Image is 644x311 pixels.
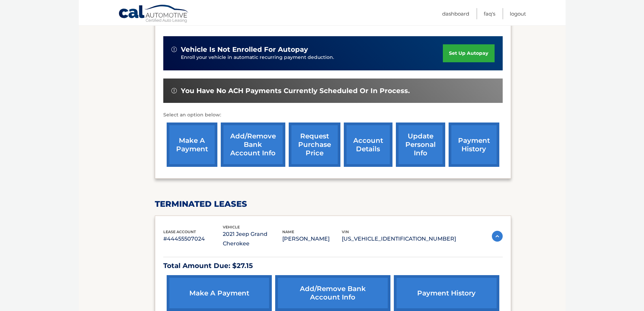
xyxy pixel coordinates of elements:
[223,229,282,248] p: 2021 Jeep Grand Cherokee
[344,123,392,167] a: account details
[282,229,294,234] span: name
[163,229,196,234] span: lease account
[181,54,443,61] p: Enroll your vehicle in automatic recurring payment deduction.
[442,8,469,19] a: Dashboard
[171,88,177,93] img: alert-white.svg
[221,123,285,167] a: Add/Remove bank account info
[171,47,177,52] img: alert-white.svg
[181,87,410,95] span: You have no ACH payments currently scheduled or in process.
[167,275,272,311] a: make a payment
[289,123,340,167] a: request purchase price
[443,44,494,62] a: set up autopay
[484,8,495,19] a: FAQ's
[510,8,526,19] a: Logout
[163,234,223,244] p: #44455507024
[492,231,503,242] img: accordion-active.svg
[394,275,499,311] a: payment history
[181,45,308,54] span: vehicle is not enrolled for autopay
[275,275,391,311] a: Add/Remove bank account info
[223,225,240,229] span: vehicle
[282,234,342,244] p: [PERSON_NAME]
[163,111,503,119] p: Select an option below:
[155,199,511,209] h2: terminated leases
[118,4,189,24] a: Cal Automotive
[163,260,503,272] p: Total Amount Due: $27.15
[342,234,456,244] p: [US_VEHICLE_IDENTIFICATION_NUMBER]
[396,123,445,167] a: update personal info
[449,123,499,167] a: payment history
[342,229,349,234] span: vin
[167,123,217,167] a: make a payment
